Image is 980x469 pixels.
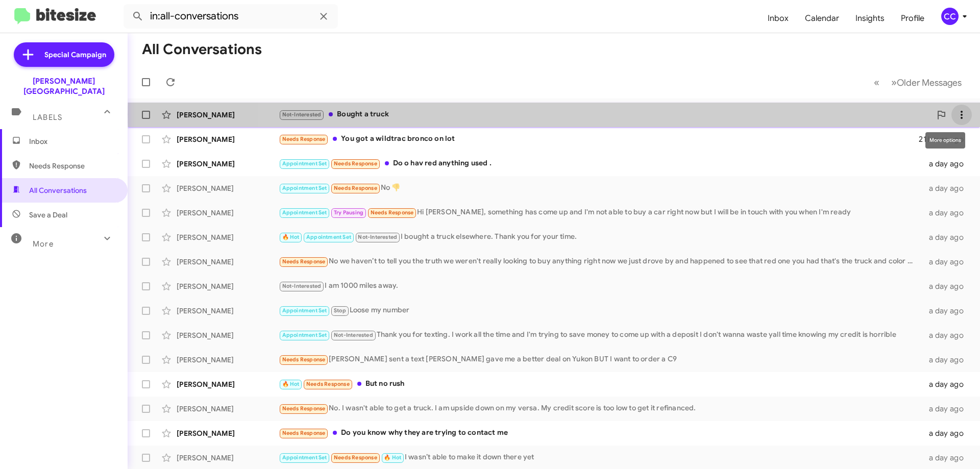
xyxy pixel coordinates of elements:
[177,306,279,316] div: [PERSON_NAME]
[29,210,67,220] span: Save a Deal
[925,132,965,149] div: More options
[306,234,351,240] span: Appointment Set
[874,76,879,89] span: «
[177,134,279,144] div: [PERSON_NAME]
[923,453,972,463] div: a day ago
[177,159,279,169] div: [PERSON_NAME]
[279,427,923,439] div: Do you know why they are trying to contact me
[923,159,972,169] div: a day ago
[923,330,972,340] div: a day ago
[279,403,923,414] div: No. I wasn't able to get a truck. I am upside down on my versa. My credit score is too low to get...
[177,330,279,340] div: [PERSON_NAME]
[177,110,279,120] div: [PERSON_NAME]
[923,208,972,218] div: a day ago
[334,307,346,314] span: Stop
[868,72,886,93] button: Previous
[177,208,279,218] div: [PERSON_NAME]
[282,111,322,118] span: Not-Interested
[334,332,373,338] span: Not-Interested
[29,185,87,195] span: All Conversations
[282,430,326,436] span: Needs Response
[282,185,327,191] span: Appointment Set
[893,4,933,33] a: Profile
[14,42,114,67] a: Special Campaign
[279,305,923,316] div: Loose my number
[334,454,377,461] span: Needs Response
[177,379,279,389] div: [PERSON_NAME]
[923,379,972,389] div: a day ago
[282,258,326,265] span: Needs Response
[279,207,923,218] div: Hi [PERSON_NAME], something has come up and I'm not able to buy a car right now but I will be in ...
[897,77,962,88] span: Older Messages
[282,332,327,338] span: Appointment Set
[891,76,897,89] span: »
[923,355,972,365] div: a day ago
[384,454,401,461] span: 🔥 Hot
[279,256,923,267] div: No we haven’t to tell you the truth we weren't really looking to buy anything right now we just d...
[371,209,414,216] span: Needs Response
[759,4,797,33] a: Inbox
[279,231,923,243] div: I bought a truck elsewhere. Thank you for your time.
[847,4,893,33] a: Insights
[279,329,923,341] div: Thank you for texting. I work all the time and I'm trying to save money to come up with a deposit...
[279,182,923,194] div: No 👎
[282,283,322,289] span: Not-Interested
[33,239,54,249] span: More
[282,405,326,412] span: Needs Response
[358,234,397,240] span: Not-Interested
[923,232,972,242] div: a day ago
[334,185,377,191] span: Needs Response
[282,160,327,167] span: Appointment Set
[282,209,327,216] span: Appointment Set
[142,41,262,58] h1: All Conversations
[282,356,326,363] span: Needs Response
[282,136,326,142] span: Needs Response
[279,378,923,390] div: But no rush
[282,381,300,387] span: 🔥 Hot
[279,452,923,463] div: I wasn’t able to make it down there yet
[933,8,969,25] button: CC
[334,209,363,216] span: Try Pausing
[923,281,972,291] div: a day ago
[306,381,350,387] span: Needs Response
[885,72,968,93] button: Next
[177,355,279,365] div: [PERSON_NAME]
[177,183,279,193] div: [PERSON_NAME]
[177,453,279,463] div: [PERSON_NAME]
[177,428,279,438] div: [PERSON_NAME]
[282,307,327,314] span: Appointment Set
[279,158,923,169] div: Do o hav red anything used .
[177,257,279,267] div: [PERSON_NAME]
[33,113,62,122] span: Labels
[923,257,972,267] div: a day ago
[44,50,106,60] span: Special Campaign
[279,133,919,145] div: You got a wildtrac bronco on lot
[279,109,931,120] div: Bought a truck
[923,306,972,316] div: a day ago
[279,280,923,292] div: I am 1000 miles away.
[923,183,972,193] div: a day ago
[177,232,279,242] div: [PERSON_NAME]
[282,454,327,461] span: Appointment Set
[282,234,300,240] span: 🔥 Hot
[279,354,923,365] div: [PERSON_NAME] sent a text [PERSON_NAME] gave me a better deal on Yukon BUT I want to order a C9
[797,4,847,33] a: Calendar
[941,8,959,25] div: CC
[124,4,338,29] input: Search
[868,72,968,93] nav: Page navigation example
[29,161,116,171] span: Needs Response
[923,404,972,414] div: a day ago
[923,428,972,438] div: a day ago
[177,281,279,291] div: [PERSON_NAME]
[29,136,116,146] span: Inbox
[334,160,377,167] span: Needs Response
[177,404,279,414] div: [PERSON_NAME]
